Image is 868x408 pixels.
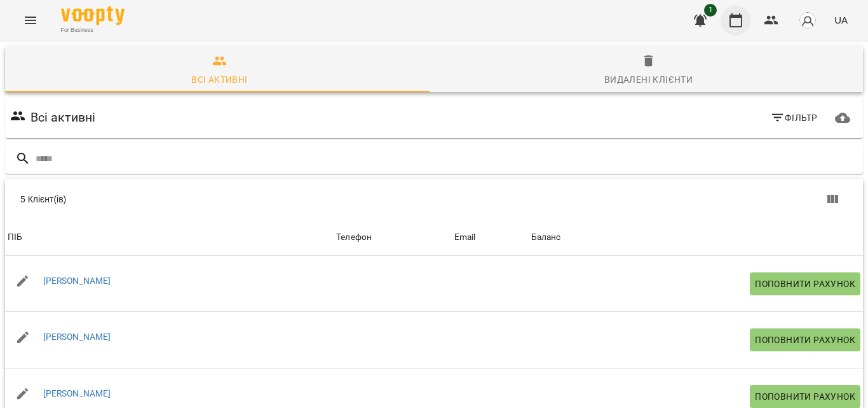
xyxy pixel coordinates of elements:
[20,193,442,206] div: 5 Клієнт(ів)
[336,230,372,245] div: Sort
[454,230,526,245] span: Email
[829,8,853,32] button: UA
[604,72,693,87] div: Видалені клієнти
[43,388,111,398] a: [PERSON_NAME]
[765,106,823,129] button: Фільтр
[704,4,717,17] span: 1
[336,230,449,245] span: Телефон
[750,272,860,295] button: Поповнити рахунок
[755,389,855,404] span: Поповнити рахунок
[531,230,561,245] div: Баланс
[750,328,860,351] button: Поповнити рахунок
[799,11,817,29] img: avatar_s.png
[750,385,860,408] button: Поповнити рахунок
[43,276,111,286] a: [PERSON_NAME]
[834,13,848,27] span: UA
[15,5,46,36] button: Menu
[8,230,331,245] span: ПІБ
[8,230,22,245] div: Sort
[531,230,561,245] div: Sort
[336,230,372,245] div: Телефон
[31,108,96,127] h6: Всі активні
[5,179,863,220] div: Table Toolbar
[770,110,818,125] span: Фільтр
[454,230,476,245] div: Sort
[61,26,125,34] span: For Business
[454,230,476,245] div: Email
[755,276,855,292] span: Поповнити рахунок
[817,184,848,215] button: Вигляд колонок
[43,332,111,342] a: [PERSON_NAME]
[61,6,125,25] img: Voopty Logo
[8,230,22,245] div: ПІБ
[755,332,855,348] span: Поповнити рахунок
[191,72,247,87] div: Всі активні
[531,230,860,245] span: Баланс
